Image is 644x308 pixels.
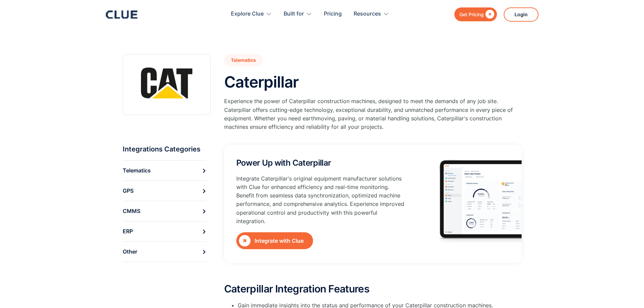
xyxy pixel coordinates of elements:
[123,206,140,216] div: CMMS
[123,186,134,196] div: GPS
[354,3,389,25] div: Resources
[224,54,263,67] a: Telematics
[123,221,206,241] a: ERP
[459,10,484,19] div: Get Pricing
[224,73,299,91] h1: Caterpillar
[255,237,310,245] div: Integrate with Clue
[354,3,381,25] div: Resources
[284,3,304,25] div: Built for
[504,7,539,22] a: Login
[123,201,206,221] a: CMMS
[484,10,494,19] div: 
[123,145,200,153] div: Integrations Categories
[324,3,342,25] a: Pricing
[123,181,206,201] a: GPS
[236,232,313,249] a: Integrate with Clue
[123,160,206,181] a: Telematics
[236,159,331,167] h2: Power Up with Caterpillar
[224,97,522,131] p: Experience the power of Caterpillar construction machines, designed to meet the demands of any jo...
[123,246,137,257] div: Other
[123,165,151,176] div: Telematics
[123,226,133,237] div: ERP
[239,235,251,246] div: 
[224,283,493,294] h2: Caterpillar Integration Features
[231,3,264,25] div: Explore Clue
[454,7,497,21] a: Get Pricing
[236,174,407,226] p: Integrate Caterpillar's original equipment manufacturer solutions with Clue for enhanced efficien...
[284,3,312,25] div: Built for
[123,241,206,262] a: Other
[231,3,272,25] div: Explore Clue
